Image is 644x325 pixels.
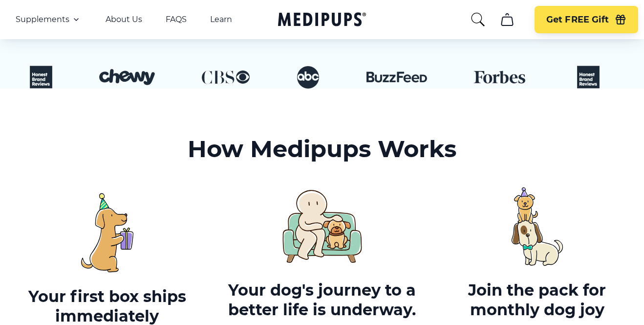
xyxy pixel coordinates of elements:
[278,10,366,30] a: Medipups
[210,15,232,24] a: Learn
[535,6,638,33] button: Get FREE Gift
[16,15,69,24] span: Supplements
[224,280,420,320] h3: Your dog's journey to a better life is underway.
[106,15,142,24] a: About Us
[16,14,82,25] button: Supplements
[495,8,519,31] button: cart
[546,14,609,25] span: Get FREE Gift
[470,12,486,27] button: search
[8,136,636,162] h2: How Medipups Works
[166,15,187,24] a: FAQS
[439,280,635,320] h3: Join the pack for monthly dog joy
